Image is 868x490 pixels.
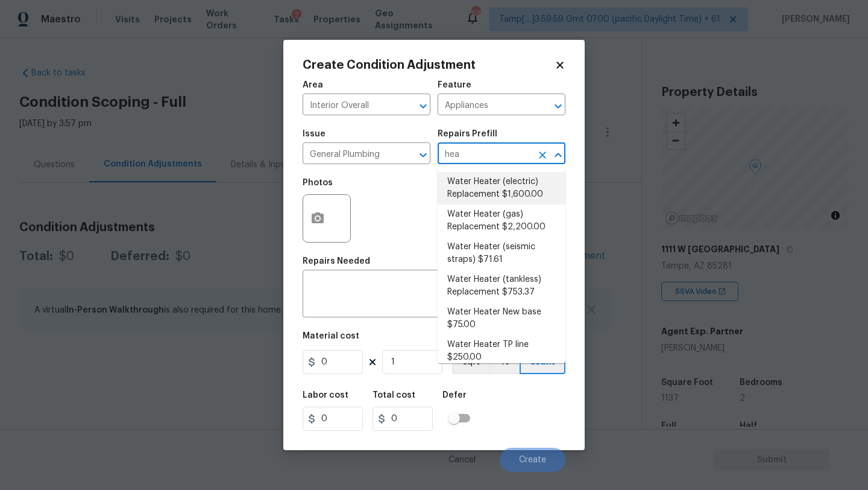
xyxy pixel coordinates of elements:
span: Cancel [448,456,476,465]
button: Close [550,147,567,164]
h5: Repairs Needed [303,257,370,266]
li: Water Heater (tankless) Replacement $753.37 [438,270,565,302]
li: Water Heater (electric) Replacement $1,600.00 [438,172,565,205]
li: Water Heater TP line $250.00 [438,335,565,367]
button: Cancel [429,448,495,472]
span: Create [519,456,546,465]
h5: Area [303,81,323,89]
button: Open [415,98,432,115]
h5: Issue [303,130,325,138]
h5: Photos [303,179,333,187]
h5: Repairs Prefill [438,130,497,138]
li: Water Heater (gas) Replacement $2,200.00 [438,205,565,237]
h5: Total cost [373,391,415,399]
h5: Feature [438,81,471,89]
h5: Material cost [303,332,359,340]
h2: Create Condition Adjustment [303,59,555,71]
h5: Defer [442,391,467,399]
button: Open [415,147,432,164]
li: Water Heater (seismic straps) $71.61 [438,237,565,270]
button: Create [500,448,565,472]
button: Open [550,98,567,115]
li: Water Heater New base $75.00 [438,302,565,335]
button: Clear [534,147,551,164]
h5: Labor cost [303,391,348,399]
